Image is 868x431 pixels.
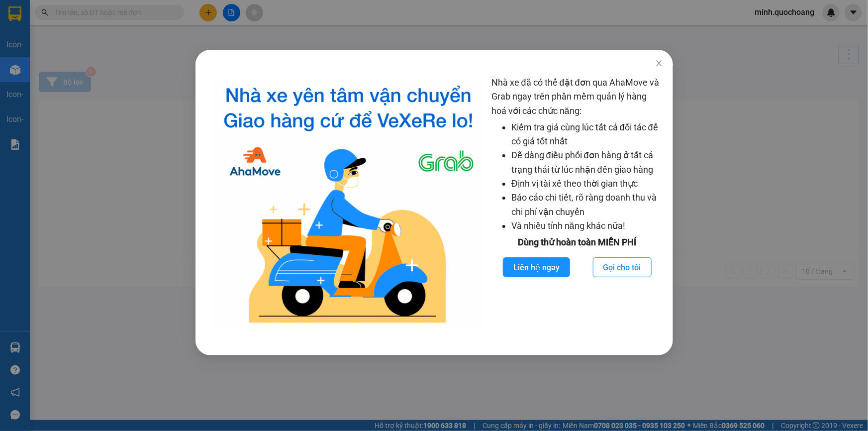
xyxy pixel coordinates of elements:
span: Gọi cho tôi [603,261,641,274]
img: logo [213,76,483,330]
span: Liên hệ ngay [513,261,559,274]
button: Close [645,50,673,78]
span: close [655,59,663,67]
div: Dùng thử hoàn toàn MIỄN PHÍ [491,235,663,249]
li: Định vị tài xế theo thời gian thực [511,177,663,191]
div: Nhà xe đã có thể đặt đơn qua AhaMove và Grab ngay trên phần mềm quản lý hàng hoá với các chức năng: [491,76,663,330]
button: Liên hệ ngay [502,257,570,277]
li: Kiểm tra giá cùng lúc tất cả đối tác để có giá tốt nhất [511,120,663,149]
li: Và nhiều tính năng khác nữa! [511,219,663,233]
button: Gọi cho tôi [592,257,651,277]
li: Dễ dàng điều phối đơn hàng ở tất cả trạng thái từ lúc nhận đến giao hàng [511,148,663,177]
li: Báo cáo chi tiết, rõ ràng doanh thu và chi phí vận chuyển [511,191,663,219]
